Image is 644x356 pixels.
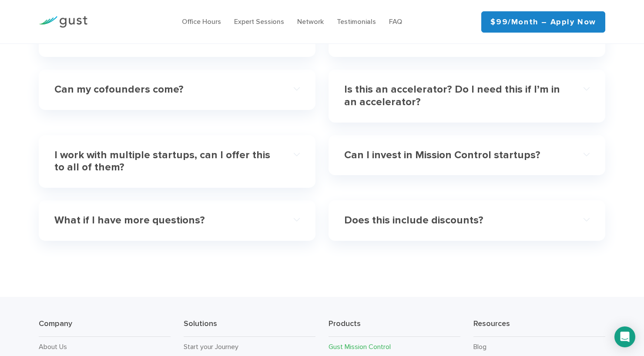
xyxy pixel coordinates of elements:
[337,17,376,26] a: Testimonials
[481,11,605,33] a: $99/month – Apply Now
[297,17,324,26] a: Network
[344,214,565,227] h4: Does this include discounts?
[329,319,460,337] h3: Products
[184,343,238,351] a: Start your Journey
[39,16,87,28] img: Gust Logo
[344,83,565,109] h4: Is this an accelerator? Do I need this if I’m in an accelerator?
[182,17,221,26] a: Office Hours
[344,149,565,162] h4: Can I invest in Mission Control startups?
[329,343,391,351] a: Gust Mission Control
[473,343,486,351] a: Blog
[614,326,635,347] div: Open Intercom Messenger
[473,319,605,337] h3: Resources
[54,214,275,227] h4: What if I have more questions?
[389,17,402,26] a: FAQ
[54,83,275,96] h4: Can my cofounders come?
[54,149,275,174] h4: I work with multiple startups, can I offer this to all of them?
[184,319,315,337] h3: Solutions
[234,17,284,26] a: Expert Sessions
[39,343,67,351] a: About Us
[39,319,171,337] h3: Company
